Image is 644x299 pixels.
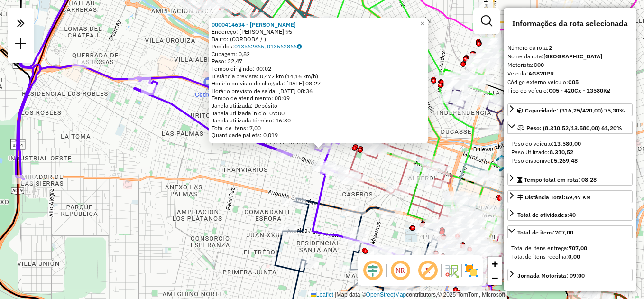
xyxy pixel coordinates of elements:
a: Distância Total:69,47 KM [507,190,633,203]
strong: [GEOGRAPHIC_DATA] [543,53,602,60]
div: Tipo do veículo: [507,86,633,95]
div: Total de itens recolha: [511,252,629,261]
div: Total de itens: [517,228,573,237]
img: Fluxo de ruas [444,263,459,278]
a: Nova sessão e pesquisa [11,34,30,56]
h4: Informações da rota selecionada [507,19,633,28]
img: Exibir/Ocultar setores [464,263,479,278]
strong: 707,00 [569,244,587,252]
strong: C05 [568,78,579,85]
span: Peso do veículo: [511,140,581,147]
strong: 707,00 [555,229,573,236]
a: Jornada Motorista: 09:00 [507,269,633,281]
span: Capacidade: (316,25/420,00) 75,30% [525,107,625,114]
div: Número da rota: [507,44,633,52]
span: Cubagem: 0,82 [212,50,250,57]
strong: 5.269,48 [554,157,578,164]
img: UDC - Córdoba [499,165,511,177]
span: + [492,258,498,270]
div: Peso disponível: [511,157,629,165]
div: Tempo dirigindo: 00:02 [212,65,425,73]
strong: AG870PR [528,70,554,77]
a: Leaflet [311,291,333,298]
span: Tempo total em rota: 08:28 [524,176,597,183]
span: Ocultar deslocamento [361,259,384,282]
div: Distância prevista: 0,472 km (14,16 km/h) [212,73,425,80]
strong: 8.310,52 [550,149,573,156]
a: OpenStreetMap [366,291,406,298]
strong: 40 [569,211,576,218]
div: Tempo de atendimento: 00:09 [212,21,425,140]
a: Total de atividades:40 [507,208,633,221]
a: 013562865, 013562866 [234,43,302,50]
span: Total de atividades: [517,211,576,218]
div: Peso: (8.310,52/13.580,00) 61,20% [507,136,633,169]
a: Tempo total em rota: 08:28 [507,173,633,186]
a: Total de itens:707,00 [507,225,633,238]
div: Horário previsto de chegada: [DATE] 08:27 [212,80,425,87]
div: Jornada Motorista: 09:00 [517,271,585,280]
span: | [335,291,336,298]
strong: C05 - 420Cx - 13580Kg [549,87,610,94]
div: Map data © contributors,© 2025 TomTom, Microsoft [308,291,507,299]
strong: 2 [549,44,552,51]
div: Janela utilizada término: 16:30 [212,117,425,124]
div: Nome da rota: [507,52,633,61]
a: Close popup [417,18,428,29]
div: Distância Total: [517,193,591,202]
div: Horário previsto de saída: [DATE] 08:36 [212,87,425,95]
span: Exibir rótulo [416,259,439,282]
div: Motorista: [507,61,633,69]
a: 0000414634 - [PERSON_NAME] [212,21,296,28]
strong: C00 [534,61,544,68]
div: Bairro: (CORDOBA / ) [212,36,425,43]
div: Total de itens: 7,00 [212,124,425,132]
div: Quantidade pallets: 0,019 [212,131,425,139]
a: Zoom in [488,257,502,271]
div: Peso Utilizado: [511,148,629,157]
div: Código externo veículo: [507,78,633,86]
a: Capacidade: (316,25/420,00) 75,30% [507,103,633,116]
div: Total de itens entrega: [511,244,629,252]
div: Total de itens:707,00 [507,240,633,265]
span: − [492,272,498,284]
span: × [420,19,424,28]
div: Pedidos: [212,43,425,50]
strong: 0,00 [568,253,580,260]
a: Peso: (8.310,52/13.580,00) 61,20% [507,121,633,134]
span: Peso: (8.310,52/13.580,00) 61,20% [526,124,622,131]
span: 69,47 KM [566,194,591,201]
div: Endereço: [PERSON_NAME] 95 [212,28,425,36]
div: Janela utilizada: Depósito [212,102,425,110]
div: Veículo: [507,69,633,78]
em: Clique aqui para maximizar o painel [11,13,30,33]
a: Exibir filtros [477,11,496,30]
span: Peso: 22,47 [212,57,242,65]
a: Zoom out [488,271,502,285]
img: UDC Cordoba [496,154,508,167]
span: Ocultar NR [389,259,412,282]
strong: 13.580,00 [554,140,581,147]
div: Janela utilizada início: 07:00 [212,110,425,117]
i: Observações [297,44,302,49]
